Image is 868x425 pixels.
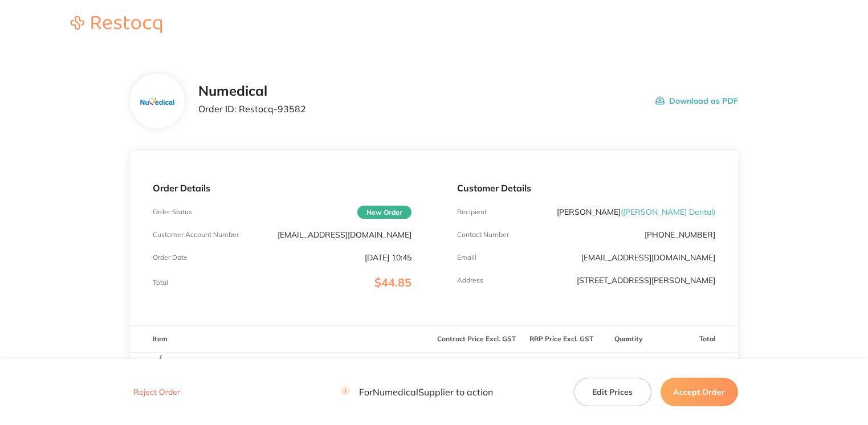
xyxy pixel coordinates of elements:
[557,207,715,216] p: [PERSON_NAME]
[457,231,509,239] p: Contact Number
[139,95,176,108] img: bTgzdmk4dA
[374,275,411,289] span: $44.85
[153,254,188,261] p: Order Date
[130,326,434,353] th: Item
[645,230,715,239] p: [PHONE_NUMBER]
[581,252,715,263] a: [EMAIL_ADDRESS][DOMAIN_NAME]
[341,387,493,398] p: For Numedical Supplier to action
[457,254,476,261] p: Emaill
[59,16,173,35] a: Restocq logo
[457,276,483,284] p: Address
[661,378,738,406] button: Accept Order
[519,326,604,353] th: RRP Price Excl. GST
[130,387,184,398] button: Reject Order
[278,230,411,239] p: [EMAIL_ADDRESS][DOMAIN_NAME]
[604,326,653,353] th: Quantity
[198,83,306,99] h2: Numedical
[655,83,738,118] button: Download as PDF
[574,378,651,406] button: Edit Prices
[653,326,737,353] th: Total
[59,16,173,33] img: Restocq logo
[153,231,239,239] p: Customer Account Number
[621,207,715,217] span: ( [PERSON_NAME] Dental )
[153,353,210,410] img: bTc5NWZxbQ
[357,206,411,219] span: New Order
[457,183,715,193] p: Customer Details
[457,208,487,216] p: Recipient
[434,326,519,353] th: Contract Price Excl. GST
[198,104,306,114] p: Order ID: Restocq- 93582
[153,208,192,216] p: Order Status
[153,279,168,287] p: Total
[577,276,715,285] p: [STREET_ADDRESS][PERSON_NAME]
[153,183,411,193] p: Order Details
[365,253,411,262] p: [DATE] 10:45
